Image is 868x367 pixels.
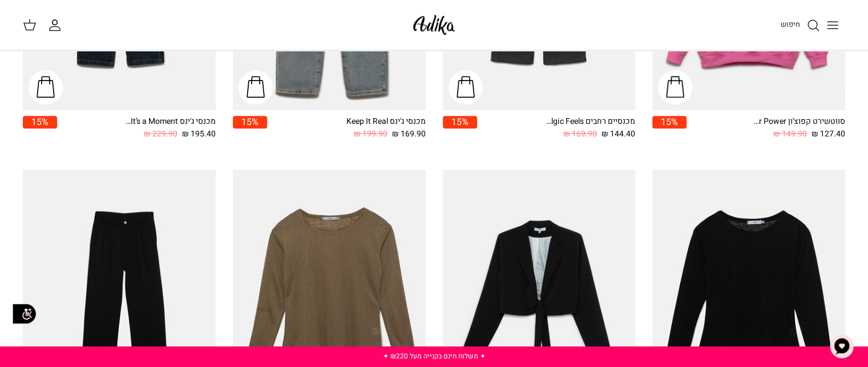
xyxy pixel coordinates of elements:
span: 199.90 ₪ [354,128,387,140]
a: חיפוש [781,18,820,32]
div: מכנסיים רחבים Nostalgic Feels קורדרוי [544,116,635,128]
span: 195.40 ₪ [182,128,216,140]
img: Adika IL [410,11,458,38]
a: 15% [233,116,267,140]
button: צ'אט [825,329,859,364]
span: 229.90 ₪ [144,128,177,140]
a: מכנסי ג'ינס Keep It Real 169.90 ₪ 199.90 ₪ [267,116,426,140]
img: accessibility_icon02.svg [9,299,40,330]
div: מכנסי ג'ינס Keep It Real [334,116,426,128]
span: חיפוש [781,19,800,30]
a: 15% [443,116,477,140]
a: ✦ משלוח חינם בקנייה מעל ₪220 ✦ [382,351,485,361]
a: מכנסיים רחבים Nostalgic Feels קורדרוי 144.40 ₪ 169.90 ₪ [477,116,636,140]
a: מכנסי ג'ינס It’s a Moment גזרה רחבה | BAGGY 195.40 ₪ 229.90 ₪ [57,116,216,140]
span: 15% [652,116,687,128]
span: 15% [23,116,57,128]
div: סווטשירט קפוצ'ון Star Power אוברסייז [754,116,845,128]
span: 15% [233,116,267,128]
a: 15% [652,116,687,140]
button: Toggle menu [820,13,845,38]
span: 15% [443,116,477,128]
span: 144.40 ₪ [601,128,635,140]
span: 127.40 ₪ [812,128,845,140]
div: מכנסי ג'ינס It’s a Moment גזרה רחבה | BAGGY [124,116,216,128]
span: 149.90 ₪ [773,128,807,140]
span: 169.90 ₪ [392,128,426,140]
a: 15% [23,116,57,140]
a: סווטשירט קפוצ'ון Star Power אוברסייז 127.40 ₪ 149.90 ₪ [687,116,845,140]
span: 169.90 ₪ [563,128,597,140]
a: החשבון שלי [48,18,66,32]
